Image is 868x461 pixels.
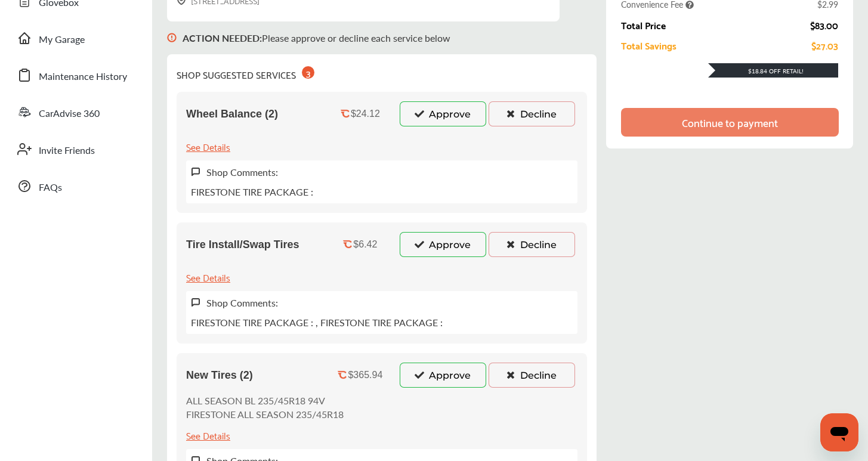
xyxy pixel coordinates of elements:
[186,108,278,120] span: Wheel Balance (2)
[186,239,299,251] span: Tire Install/Swap Tires
[11,60,140,91] a: Maintenance History
[11,23,140,54] a: My Garage
[186,407,344,421] p: FIRESTONE ALL SEASON 235/45R18
[11,134,140,165] a: Invite Friends
[621,40,677,51] div: Total Savings
[39,180,62,196] span: FAQs
[183,31,262,45] b: ACTION NEEDED :
[186,427,230,443] div: See Details
[708,67,838,75] div: $18.84 Off Retail!
[183,31,450,45] p: Please approve or decline each service below
[167,21,177,54] img: svg+xml;base64,PHN2ZyB3aWR0aD0iMTYiIGhlaWdodD0iMTciIHZpZXdCb3g9IjAgMCAxNiAxNyIgZmlsbD0ibm9uZSIgeG...
[302,66,314,79] div: 3
[186,369,253,382] span: New Tires (2)
[11,97,140,128] a: CarAdvise 360
[810,20,838,30] div: $83.00
[621,20,666,30] div: Total Price
[489,363,575,388] button: Decline
[39,143,95,159] span: Invite Friends
[682,116,778,128] div: Continue to payment
[191,185,313,199] p: FIRESTONE TIRE PACKAGE :
[186,269,230,285] div: See Details
[39,32,85,48] span: My Garage
[186,138,230,154] div: See Details
[400,232,486,257] button: Approve
[177,64,314,82] div: SHOP SUGGESTED SERVICES
[400,101,486,126] button: Approve
[351,109,380,119] div: $24.12
[186,394,344,407] p: ALL SEASON BL 235/45R18 94V
[489,101,575,126] button: Decline
[348,370,382,380] div: $365.94
[820,413,858,451] iframe: Button to launch messaging window
[39,69,127,85] span: Maintenance History
[191,298,200,308] img: svg+xml;base64,PHN2ZyB3aWR0aD0iMTYiIGhlaWdodD0iMTciIHZpZXdCb3g9IjAgMCAxNiAxNyIgZmlsbD0ibm9uZSIgeG...
[39,106,100,122] span: CarAdvise 360
[191,315,443,329] p: FIRESTONE TIRE PACKAGE : , FIRESTONE TIRE PACKAGE :
[206,296,278,310] label: Shop Comments:
[353,239,377,250] div: $6.42
[811,40,838,51] div: $27.03
[191,167,200,177] img: svg+xml;base64,PHN2ZyB3aWR0aD0iMTYiIGhlaWdodD0iMTciIHZpZXdCb3g9IjAgMCAxNiAxNyIgZmlsbD0ibm9uZSIgeG...
[489,232,575,257] button: Decline
[11,171,140,202] a: FAQs
[400,363,486,388] button: Approve
[206,165,278,179] label: Shop Comments:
